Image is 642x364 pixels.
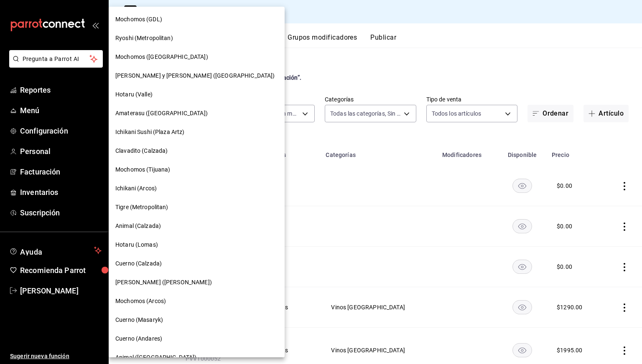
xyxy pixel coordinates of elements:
div: Cuerno (Calzada) [109,254,285,273]
div: Mochomos (GDL) [109,10,285,29]
span: Ryoshi (Metropolitan) [115,34,173,43]
div: Mochomos ([GEOGRAPHIC_DATA]) [109,48,285,66]
div: Ichikani Sushi (Plaza Artz) [109,123,285,142]
span: Amaterasu ([GEOGRAPHIC_DATA]) [115,109,208,118]
span: Cuerno (Masaryk) [115,316,163,324]
span: Cuerno (Calzada) [115,259,162,268]
div: Ryoshi (Metropolitan) [109,29,285,48]
span: Mochomos (GDL) [115,15,162,24]
span: Mochomos (Arcos) [115,297,166,306]
span: Animal (Calzada) [115,222,161,230]
span: Ichikani Sushi (Plaza Artz) [115,128,185,136]
div: Mochomos (Arcos) [109,292,285,311]
span: Cuerno (Andares) [115,334,162,343]
span: Hotaru (Valle) [115,90,153,99]
span: Tigre (Metropolitan) [115,203,168,212]
span: Ichikani (Arcos) [115,184,157,193]
div: Cuerno (Masaryk) [109,311,285,329]
span: Hotaru (Lomas) [115,240,158,249]
div: Amaterasu ([GEOGRAPHIC_DATA]) [109,104,285,123]
div: [PERSON_NAME] y [PERSON_NAME] ([GEOGRAPHIC_DATA]) [109,66,285,85]
div: Tigre (Metropolitan) [109,198,285,217]
span: Clavadito (Calzada) [115,147,168,155]
span: Mochomos ([GEOGRAPHIC_DATA]) [115,53,208,61]
div: Animal (Calzada) [109,217,285,235]
span: [PERSON_NAME] y [PERSON_NAME] ([GEOGRAPHIC_DATA]) [115,71,275,80]
div: Cuerno (Andares) [109,329,285,348]
div: Hotaru (Valle) [109,85,285,104]
span: Mochomos (Tijuana) [115,165,170,174]
div: Mochomos (Tijuana) [109,160,285,179]
div: Ichikani (Arcos) [109,179,285,198]
span: [PERSON_NAME] ([PERSON_NAME]) [115,278,212,287]
div: Hotaru (Lomas) [109,235,285,254]
div: Clavadito (Calzada) [109,142,285,160]
span: Animal ([GEOGRAPHIC_DATA]) [115,353,196,362]
div: [PERSON_NAME] ([PERSON_NAME]) [109,273,285,292]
